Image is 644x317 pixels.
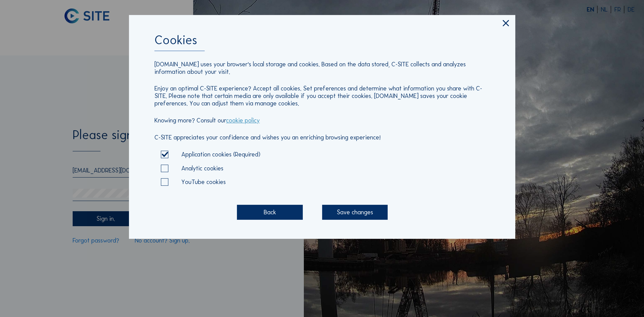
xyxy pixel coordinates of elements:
[181,151,260,157] div: Application cookies (Required)
[237,205,302,220] div: Back
[154,85,489,107] p: Enjoy an optimal C-SITE experience? Accept all cookies. Set preferences and determine what inform...
[226,117,260,124] a: cookie policy
[154,61,489,76] p: [DOMAIN_NAME] uses your browser's local storage and cookies. Based on the data stored, C-SITE col...
[154,117,489,124] p: Knowing more? Consult our
[154,34,489,51] div: Cookies
[322,205,388,220] div: Save changes
[154,134,489,141] p: C-SITE appreciates your confidence and wishes you an enriching browsing experience!
[181,165,223,171] div: Analytic cookies
[181,179,226,185] div: YouTube cookies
